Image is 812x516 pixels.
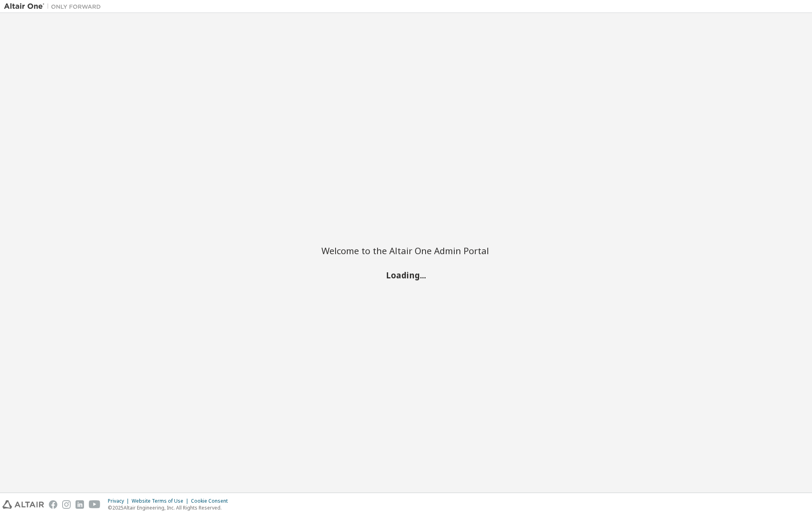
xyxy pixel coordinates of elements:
[49,500,57,509] img: facebook.svg
[321,245,491,256] h2: Welcome to the Altair One Admin Portal
[89,500,101,509] img: youtube.svg
[108,498,132,504] div: Privacy
[4,2,105,10] img: Altair One
[62,500,71,509] img: instagram.svg
[108,504,233,511] p: © 2025 Altair Engineering, Inc. All Rights Reserved.
[76,500,84,509] img: linkedin.svg
[321,269,491,280] h2: Loading...
[191,498,233,504] div: Cookie Consent
[132,498,191,504] div: Website Terms of Use
[2,500,44,509] img: altair_logo.svg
